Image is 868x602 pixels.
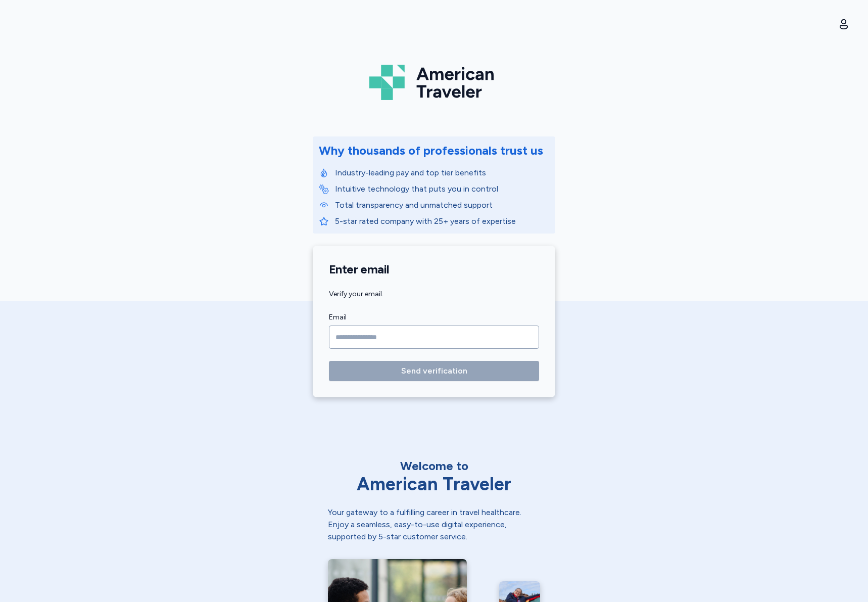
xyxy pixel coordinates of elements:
[328,458,540,474] div: Welcome to
[369,61,499,104] img: Logo
[319,143,543,159] div: Why thousands of professionals trust us
[329,262,539,277] h1: Enter email
[335,183,549,195] p: Intuitive technology that puts you in control
[328,474,540,494] div: American Traveler
[335,199,549,211] p: Total transparency and unmatched support
[329,361,539,381] button: Send verification
[335,215,549,227] p: 5-star rated company with 25+ years of expertise
[335,167,549,179] p: Industry-leading pay and top tier benefits
[329,289,539,299] div: Verify your email.
[329,311,539,323] label: Email
[401,365,467,377] span: Send verification
[329,326,539,349] input: Email
[328,506,540,543] div: Your gateway to a fulfilling career in travel healthcare. Enjoy a seamless, easy-to-use digital e...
